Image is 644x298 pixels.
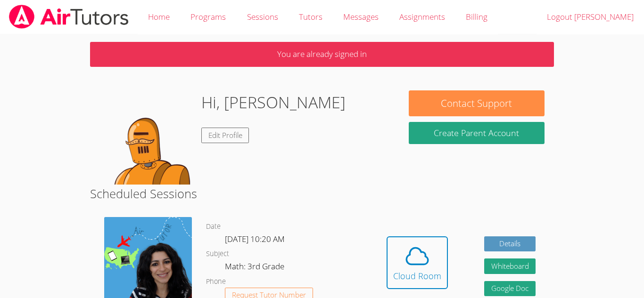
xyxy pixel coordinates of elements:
[225,234,285,244] span: [DATE] 10:20 AM
[8,5,130,29] img: airtutors_banner-c4298cdbf04f3fff15de1276eac7730deb9818008684d7c2e4769d2f7ddbe033.png
[90,185,554,202] h2: Scheduled Sessions
[201,90,346,114] h1: Hi, [PERSON_NAME]
[206,221,221,233] dt: Date
[343,11,379,22] span: Messages
[225,260,286,276] dd: Math: 3rd Grade
[393,269,441,282] div: Cloud Room
[484,236,536,252] a: Details
[206,248,229,260] dt: Subject
[484,258,536,274] button: Whiteboard
[90,42,554,67] p: You are already signed in
[387,236,448,289] button: Cloud Room
[484,281,536,297] a: Google Doc
[201,128,249,143] a: Edit Profile
[99,90,194,185] img: default.png
[409,90,545,116] button: Contact Support
[409,122,545,144] button: Create Parent Account
[206,276,226,288] dt: Phone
